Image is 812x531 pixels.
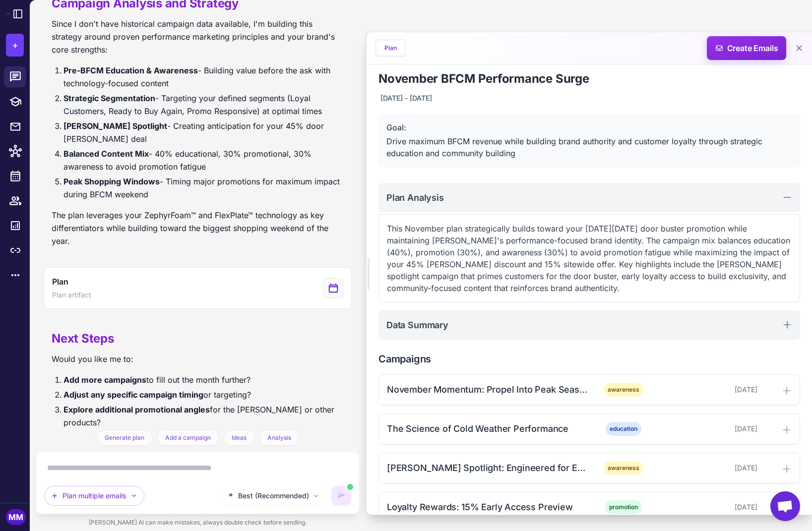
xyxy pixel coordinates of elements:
div: [DATE] [659,423,757,434]
button: AI is generating content. You can keep typing but cannot send until it completes. [331,486,351,506]
button: Analysis [259,430,300,446]
button: Plan multiple emails [44,486,144,506]
li: - Timing major promotions for maximum impact during BFCM weekend [63,175,344,201]
img: Raleon Logo [6,13,10,14]
span: Create Emails [703,36,790,60]
div: Open chat [770,491,800,521]
button: Best (Recommended) [221,486,325,506]
span: awareness [604,383,643,397]
h2: Data Summary [386,318,448,332]
span: Analysis [267,433,291,442]
button: Plan [376,41,405,56]
h2: Next Steps [52,331,344,347]
li: or targeting? [63,388,344,401]
button: View generated Plan [44,267,352,309]
span: promotion [605,500,642,514]
li: - Targeting your defined segments (Loyal Customers, Ready to Buy Again, Promo Responsive) at opti... [63,92,344,118]
span: AI is generating content. You can still type but cannot send yet. [347,484,353,490]
div: Goal: [386,121,792,133]
div: Drive maximum BFCM revenue while building brand authority and customer loyalty through strategic ... [386,135,792,159]
button: Add a campaign [157,430,219,446]
span: Generate plan [105,433,144,442]
span: Best (Recommended) [238,490,309,501]
button: Ideas [223,430,255,446]
div: [DATE] [659,463,757,473]
h2: Plan Analysis [386,191,444,204]
button: Create Emails [707,36,786,60]
div: November Momentum: Propel Into Peak Season [387,383,587,396]
strong: Balanced Content Mix [63,149,149,159]
p: This November plan strategically builds toward your [DATE][DATE] door buster promotion while main... [387,223,792,294]
span: Plan [52,276,68,288]
div: [DATE] [659,384,757,395]
span: Add a campaign [165,433,211,442]
div: [PERSON_NAME] Spotlight: Engineered for Excellence [387,461,587,474]
p: Would you like me to: [52,353,344,365]
button: + [6,34,24,57]
li: - 40% educational, 30% promotional, 30% awareness to avoid promotion fatigue [63,147,344,173]
button: Generate plan [96,430,153,446]
div: [DATE] [659,502,757,513]
div: [DATE] - [DATE] [378,91,434,106]
div: MM [6,509,26,525]
h2: Campaigns [378,352,800,366]
span: Ideas [232,433,247,442]
span: Plan artifact [52,290,91,300]
div: [PERSON_NAME] AI can make mistakes, always double check before sending. [36,514,360,531]
strong: Strategic Segmentation [63,93,155,103]
li: - Creating anticipation for your 45% door [PERSON_NAME] deal [63,119,344,145]
p: Since I don't have historical campaign data available, I'm building this strategy around proven p... [52,17,344,56]
li: to fill out the month further? [63,373,344,386]
li: for the [PERSON_NAME] or other products? [63,403,344,429]
strong: Explore additional promotional angles [63,405,210,414]
strong: Adjust any specific campaign timing [63,390,203,400]
strong: Add more campaigns [63,375,146,385]
strong: Pre-BFCM Education & Awareness [63,65,198,75]
strong: Peak Shopping Windows [63,177,160,186]
span: awareness [604,461,643,475]
span: + [12,38,18,53]
h1: November BFCM Performance Surge [378,71,800,87]
p: The plan leverages your ZephyrFoam™ and FlexPlate™ technology as key differentiators while buildi... [52,209,344,247]
span: education [606,422,641,436]
strong: [PERSON_NAME] Spotlight [63,121,167,131]
div: Loyalty Rewards: 15% Early Access Preview [387,500,587,514]
div: The Science of Cold Weather Performance [387,422,587,435]
li: - Building value before the ask with technology-focused content [63,64,344,90]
